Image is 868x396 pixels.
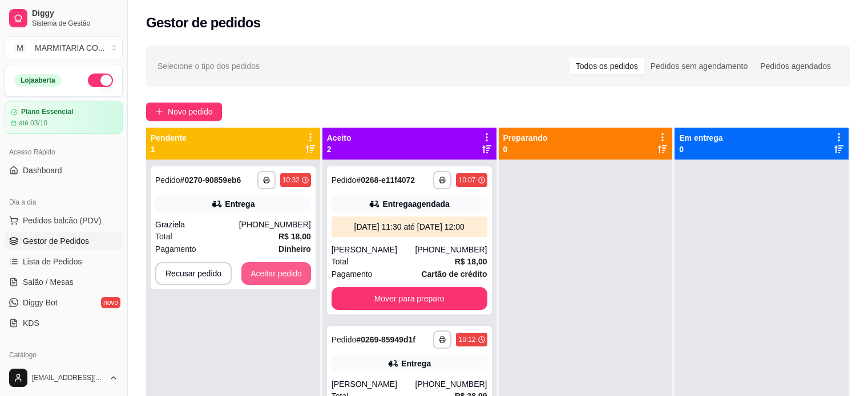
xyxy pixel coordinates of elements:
button: Pedidos balcão (PDV) [5,211,123,230]
span: Lista de Pedidos [23,256,82,267]
span: Dashboard [23,165,62,176]
span: Pedido [332,175,357,185]
span: Pagamento [155,243,196,255]
span: plus [155,108,163,116]
div: Pedidos agendados [754,58,837,74]
p: 0 [679,144,722,155]
span: Pedidos balcão (PDV) [23,215,102,226]
a: Lista de Pedidos [5,252,123,271]
a: Plano Essencialaté 03/10 [5,101,123,134]
button: Aceitar pedido [241,262,311,285]
span: Diggy Bot [23,297,58,308]
div: Entrega agendada [382,198,449,210]
span: Salão / Mesas [23,276,74,288]
strong: # 0268-e11f4072 [356,175,415,185]
button: Alterar Status [88,74,113,87]
div: 10:07 [458,175,475,185]
span: M [14,42,26,54]
button: Select a team [5,36,123,59]
a: Diggy Botnovo [5,293,123,312]
div: [DATE] 11:30 até [DATE] 12:00 [336,221,483,232]
span: Novo pedido [168,105,213,118]
div: Entrega [225,198,255,210]
span: KDS [23,317,39,329]
div: Loja aberta [14,74,62,87]
a: Gestor de Pedidos [5,232,123,250]
span: Pedido [332,335,357,344]
p: Pendente [151,132,187,144]
p: Em entrega [679,132,722,144]
article: Plano Essencial [21,108,73,116]
button: Novo pedido [146,103,222,121]
div: [PHONE_NUMBER] [415,244,487,255]
article: até 03/10 [19,119,47,128]
a: Dashboard [5,161,123,179]
div: 10:32 [282,175,300,185]
strong: # 0269-85949d1f [356,335,415,344]
span: Sistema de Gestão [32,19,118,28]
span: Diggy [32,9,118,19]
h2: Gestor de pedidos [146,14,261,32]
div: [PHONE_NUMBER] [239,219,311,230]
div: 10:12 [458,335,475,344]
div: Graziela [155,219,239,230]
span: Pedido [155,175,180,185]
p: 1 [151,144,187,155]
strong: Cartão de crédito [421,270,487,279]
p: 0 [503,144,548,155]
button: Recusar pedido [155,262,232,285]
a: Salão / Mesas [5,273,123,291]
a: KDS [5,314,123,332]
div: Entrega [401,358,431,369]
strong: # 0270-90859eb6 [180,175,241,185]
span: Selecione o tipo dos pedidos [158,60,260,72]
strong: R$ 18,00 [278,232,311,241]
div: MARMITARIA CO ... [35,42,105,54]
span: Pagamento [332,268,373,280]
a: DiggySistema de Gestão [5,5,123,32]
p: Preparando [503,132,548,144]
span: [EMAIL_ADDRESS][DOMAIN_NAME] [32,373,104,382]
span: Gestor de Pedidos [23,235,89,247]
span: Total [155,230,172,243]
span: Total [332,255,349,268]
div: Pedidos sem agendamento [644,58,754,74]
button: Mover para preparo [332,287,487,310]
div: [PHONE_NUMBER] [415,378,487,390]
strong: Dinheiro [278,244,311,254]
div: Todos os pedidos [570,58,644,74]
p: Aceito [327,132,352,144]
div: Dia a dia [5,193,123,211]
button: [EMAIL_ADDRESS][DOMAIN_NAME] [5,364,123,391]
div: [PERSON_NAME] [332,378,415,390]
strong: R$ 18,00 [455,257,487,266]
div: Catálogo [5,346,123,364]
p: 2 [327,144,352,155]
div: Acesso Rápido [5,143,123,161]
div: [PERSON_NAME] [332,244,415,255]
